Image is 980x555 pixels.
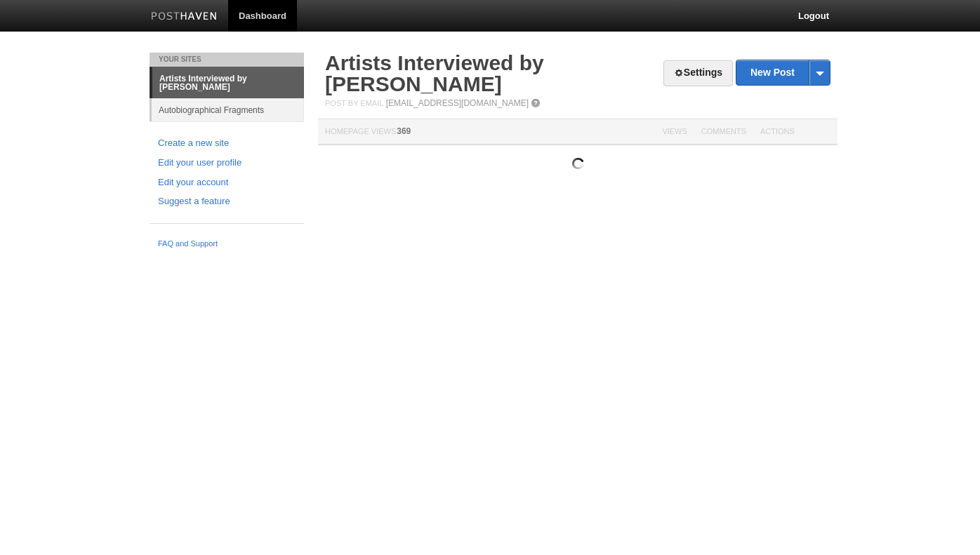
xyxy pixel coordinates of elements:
[151,12,218,22] img: Posthaven-bar
[150,53,304,67] li: Your Sites
[158,194,296,209] a: Suggest a feature
[736,60,830,85] a: New Post
[572,158,584,169] img: loading.gif
[397,126,411,136] span: 369
[158,156,296,170] a: Edit your user profile
[753,119,837,145] th: Actions
[158,136,296,151] a: Create a new site
[152,98,304,121] a: Autobiographical Fragments
[318,119,655,145] th: Homepage Views
[386,98,529,108] a: [EMAIL_ADDRESS][DOMAIN_NAME]
[325,99,383,107] span: Post by Email
[158,238,296,250] a: FAQ and Support
[152,67,304,98] a: Artists Interviewed by [PERSON_NAME]
[158,175,296,190] a: Edit your account
[694,119,753,145] th: Comments
[325,51,544,95] a: Artists Interviewed by [PERSON_NAME]
[663,60,733,86] a: Settings
[655,119,694,145] th: Views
